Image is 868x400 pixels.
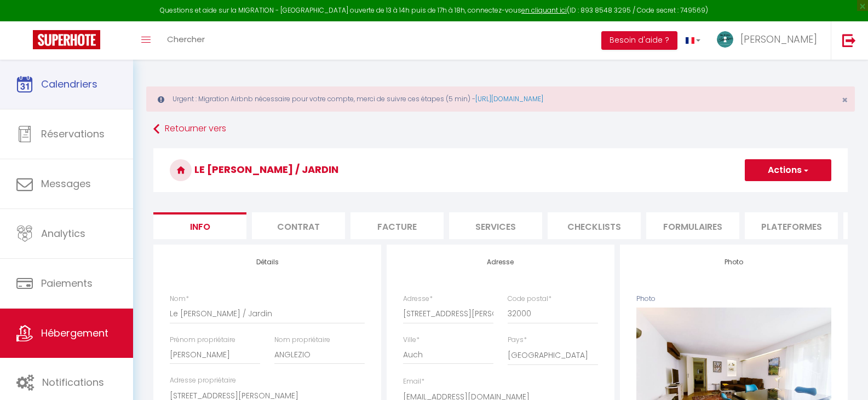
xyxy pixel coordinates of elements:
[170,294,189,304] label: Nom
[475,94,543,103] a: [URL][DOMAIN_NAME]
[159,21,213,60] a: Chercher
[822,354,868,400] iframe: LiveChat chat widget
[717,31,733,48] img: ...
[153,119,848,139] a: Retourner vers
[508,294,551,304] label: Code postal
[521,5,567,15] a: en cliquant ici
[508,335,527,345] label: Pays
[842,33,856,47] img: logout
[646,212,739,239] li: Formulaires
[636,294,656,304] label: Photo
[636,258,831,266] h4: Photo
[167,33,205,45] span: Chercher
[601,31,677,50] button: Besoin d'aide ?
[709,21,831,60] a: ... [PERSON_NAME]
[842,95,848,105] button: Close
[146,86,855,112] div: Urgent : Migration Airbnb nécessaire pour votre compte, merci de suivre ces étapes (5 min) -
[708,373,760,389] button: Supprimer
[252,212,345,239] li: Contrat
[403,376,424,387] label: Email
[350,212,444,239] li: Facture
[42,375,104,389] span: Notifications
[274,335,330,345] label: Nom propriétaire
[842,93,848,107] span: ×
[153,148,848,192] h3: Le [PERSON_NAME] / Jardin
[403,258,598,266] h4: Adresse
[548,212,641,239] li: Checklists
[41,276,93,290] span: Paiements
[170,335,235,345] label: Prénom propriétaire
[41,127,105,141] span: Réservations
[41,227,85,240] span: Analytics
[449,212,542,239] li: Services
[41,77,97,91] span: Calendriers
[403,335,419,345] label: Ville
[403,294,433,304] label: Adresse
[170,258,365,266] h4: Détails
[33,30,100,49] img: Super Booking
[745,159,831,181] button: Actions
[170,375,236,386] label: Adresse propriétaire
[41,326,108,340] span: Hébergement
[740,32,817,46] span: [PERSON_NAME]
[153,212,246,239] li: Info
[745,212,838,239] li: Plateformes
[41,177,91,190] span: Messages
